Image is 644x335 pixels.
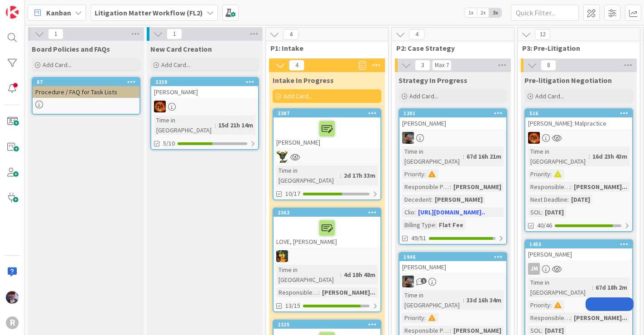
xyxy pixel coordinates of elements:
[151,78,258,86] div: 2238
[528,169,550,179] div: Priority
[270,44,377,53] span: P1: Intake
[541,207,543,217] span: :
[525,263,632,275] div: JM
[524,76,612,85] span: Pre-litigation Negotiation
[274,151,380,163] div: NC
[320,287,378,297] div: [PERSON_NAME]...
[155,79,258,85] div: 2238
[274,117,380,148] div: [PERSON_NAME]
[418,208,485,216] a: [URL][DOMAIN_NAME]..
[276,165,340,185] div: Time in [GEOGRAPHIC_DATA]
[399,76,467,85] span: Strategy In Progress
[572,313,630,323] div: [PERSON_NAME]...
[399,253,506,273] div: 1946[PERSON_NAME]
[414,207,416,217] span: :
[402,146,463,166] div: Time in [GEOGRAPHIC_DATA]
[437,220,466,230] div: Flat Fee
[151,101,258,112] div: TR
[589,151,590,161] span: :
[529,241,632,248] div: 1455
[161,61,190,69] span: Add Card...
[6,6,19,19] img: Visit kanbanzone.com
[570,182,572,192] span: :
[463,151,464,161] span: :
[511,5,579,21] input: Quick Filter...
[543,207,566,217] div: [DATE]
[154,115,215,135] div: Time in [GEOGRAPHIC_DATA]
[285,301,300,311] span: 13/15
[525,109,632,129] div: 516[PERSON_NAME]: Malpractice
[274,250,380,262] div: MR
[525,240,632,260] div: 1455[PERSON_NAME]
[167,29,182,39] span: 1
[273,76,334,85] span: Intake In Progress
[537,221,552,230] span: 40/46
[33,78,139,86] div: 87
[276,151,288,163] img: NC
[276,287,318,297] div: Responsible Paralegal
[284,92,312,100] span: Add Card...
[477,8,489,17] span: 2x
[525,109,632,117] div: 516
[276,265,340,285] div: Time in [GEOGRAPHIC_DATA]
[528,277,592,297] div: Time in [GEOGRAPHIC_DATA]
[528,263,540,275] div: JM
[151,86,258,98] div: [PERSON_NAME]
[278,209,380,216] div: 2362
[283,29,298,40] span: 4
[32,77,140,115] a: 87Procedure / FAQ for Task Lists
[421,278,427,284] span: 1
[399,261,506,273] div: [PERSON_NAME]
[399,132,506,144] div: MW
[95,8,203,17] b: Litigation Matter Workflow (FL2)
[399,276,506,287] div: MW
[450,182,451,192] span: :
[273,108,381,200] a: 2387[PERSON_NAME]NCTime in [GEOGRAPHIC_DATA]:2d 17h 33m10/17
[6,316,19,329] div: R
[433,194,485,204] div: [PERSON_NAME]
[404,254,506,260] div: 1946
[528,300,550,310] div: Priority
[340,270,341,280] span: :
[528,194,567,204] div: Next Deadline
[593,282,630,292] div: 67d 18h 2m
[415,60,430,71] span: 3
[341,270,378,280] div: 4d 18h 48m
[33,86,139,98] div: Procedure / FAQ for Task Lists
[278,321,380,328] div: 2225
[528,182,570,192] div: Responsible Paralegal
[341,170,378,180] div: 2d 17h 33m
[37,79,139,85] div: 87
[525,240,632,248] div: 1455
[402,290,463,310] div: Time in [GEOGRAPHIC_DATA]
[411,233,426,243] span: 49/51
[215,120,216,130] span: :
[524,108,633,232] a: 516[PERSON_NAME]: MalpracticeTRTime in [GEOGRAPHIC_DATA]:16d 23h 43mPriority:Responsible Paralega...
[592,282,593,292] span: :
[402,132,414,144] img: MW
[529,110,632,117] div: 516
[409,29,424,40] span: 4
[404,110,506,117] div: 1391
[150,77,259,150] a: 2238[PERSON_NAME]TRTime in [GEOGRAPHIC_DATA]:15d 21h 14m5/10
[274,217,380,248] div: LOVE, [PERSON_NAME]
[567,194,569,204] span: :
[32,44,110,53] span: Board Policies and FAQs
[276,250,288,262] img: MR
[340,170,341,180] span: :
[525,248,632,260] div: [PERSON_NAME]
[528,207,541,217] div: SOL
[424,169,426,179] span: :
[274,320,380,329] div: 2225
[150,44,212,53] span: New Card Creation
[399,109,506,117] div: 1391
[399,108,507,245] a: 1391[PERSON_NAME]MWTime in [GEOGRAPHIC_DATA]:67d 16h 21mPriority:Responsible Paralegal:[PERSON_NA...
[528,132,540,144] img: TR
[402,194,431,204] div: Decedent
[402,276,414,287] img: MW
[590,151,630,161] div: 16d 23h 43m
[463,295,464,305] span: :
[402,169,424,179] div: Priority
[274,209,380,248] div: 2362LOVE, [PERSON_NAME]
[572,182,630,192] div: [PERSON_NAME]...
